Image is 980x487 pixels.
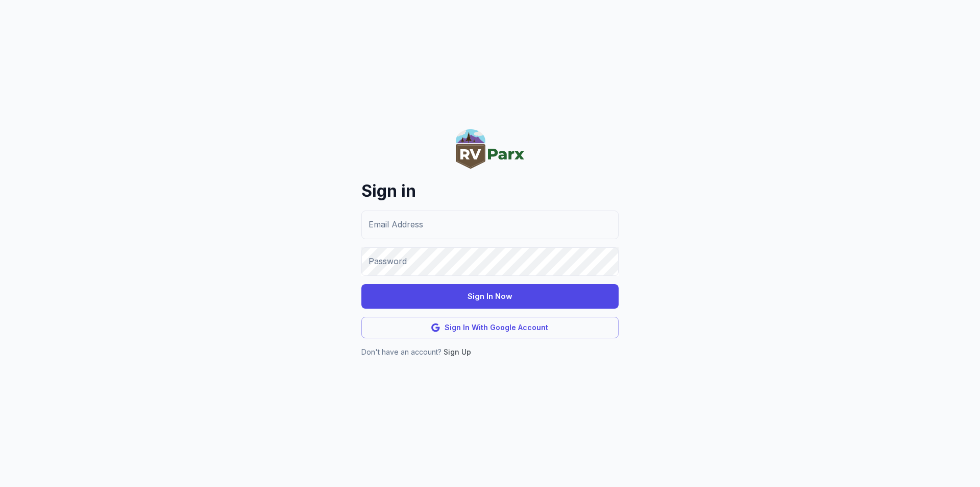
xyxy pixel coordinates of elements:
p: Don't have an account? [361,346,619,358]
h4: Sign in [361,180,619,202]
button: Sign In Now [361,284,619,309]
a: Sign Up [444,347,471,356]
button: Sign In With Google Account [361,317,619,339]
img: RVParx.com [456,129,524,169]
